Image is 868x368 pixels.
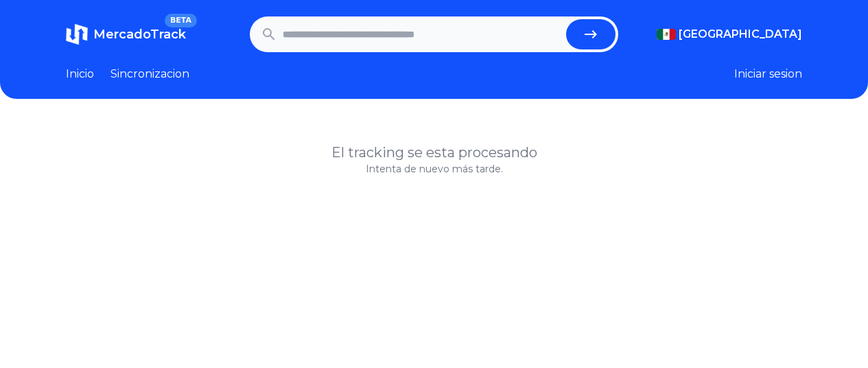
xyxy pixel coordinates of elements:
span: [GEOGRAPHIC_DATA] [679,26,802,43]
img: Mexico [657,29,676,40]
span: BETA [165,14,197,27]
img: MercadoTrack [66,23,88,45]
button: Iniciar sesion [734,66,802,82]
a: Inicio [66,66,94,82]
a: Sincronizacion [110,66,189,82]
span: MercadoTrack [93,27,186,42]
button: [GEOGRAPHIC_DATA] [657,26,802,43]
h1: El tracking se esta procesando [66,143,802,162]
a: MercadoTrackBETA [66,23,186,45]
p: Intenta de nuevo más tarde. [66,162,802,176]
